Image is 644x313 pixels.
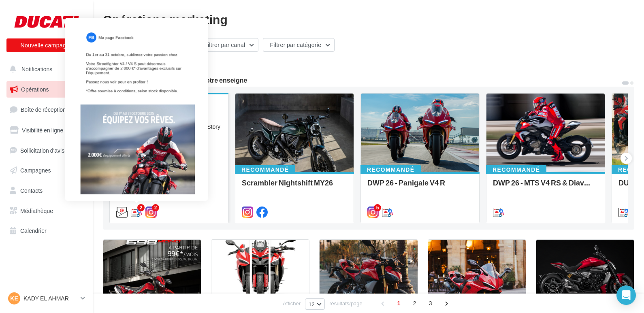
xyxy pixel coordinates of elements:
[392,297,405,310] span: 1
[360,165,421,174] div: Recommandé
[309,301,315,307] span: 12
[103,13,634,25] div: Opérations marketing
[493,179,598,195] div: DWP 26 - MTS V4 RS & Diavel V4 RS
[305,298,325,310] button: 12
[116,108,222,116] div: Offre Apparel Voucher
[367,179,473,195] div: DWP 26 - Panigale V4 R
[486,165,546,174] div: Recommandé
[329,300,363,307] span: résultats/page
[113,60,151,67] div: opérations
[103,58,151,67] div: 39
[137,204,145,211] div: 2
[5,162,88,179] a: Campagnes
[21,106,66,113] span: Boîte de réception
[5,222,88,239] a: Calendrier
[21,66,52,72] span: Notifications
[5,202,88,219] a: Médiathèque
[6,291,87,306] a: KE KADY EL AHMAR
[20,207,53,214] span: Médiathèque
[283,300,301,307] span: Afficher
[75,107,83,113] div: 98
[23,294,77,302] p: KADY EL AHMAR
[5,142,88,159] a: Sollicitation d'avis
[5,61,85,78] button: Notifications 1
[10,294,18,302] span: KE
[109,94,170,102] div: Recommandé
[242,179,347,195] div: Scrambler Nightshift MY26
[424,297,437,310] span: 3
[21,86,49,93] span: Opérations
[20,187,43,194] span: Contacts
[76,66,82,73] div: 1
[374,204,381,211] div: 5
[6,38,87,52] button: Nouvelle campagne
[235,165,295,174] div: Recommandé
[152,204,159,211] div: 2
[22,127,63,134] span: Visibilité en ligne
[5,101,88,118] a: Boîte de réception98
[103,77,621,83] div: 5 opérations recommandées par votre enseigne
[20,147,64,153] span: Sollicitation d'avis
[116,123,222,139] div: Contenu : Cross-posting - Emailing - Story Instagram
[5,81,88,98] a: Opérations
[263,38,335,52] button: Filtrer par catégorie
[616,285,636,305] div: Open Intercom Messenger
[20,227,47,234] span: Calendrier
[5,182,88,199] a: Contacts
[408,297,421,310] span: 2
[20,167,51,174] span: Campagnes
[5,122,88,139] a: Visibilité en ligne
[197,38,258,52] button: Filtrer par canal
